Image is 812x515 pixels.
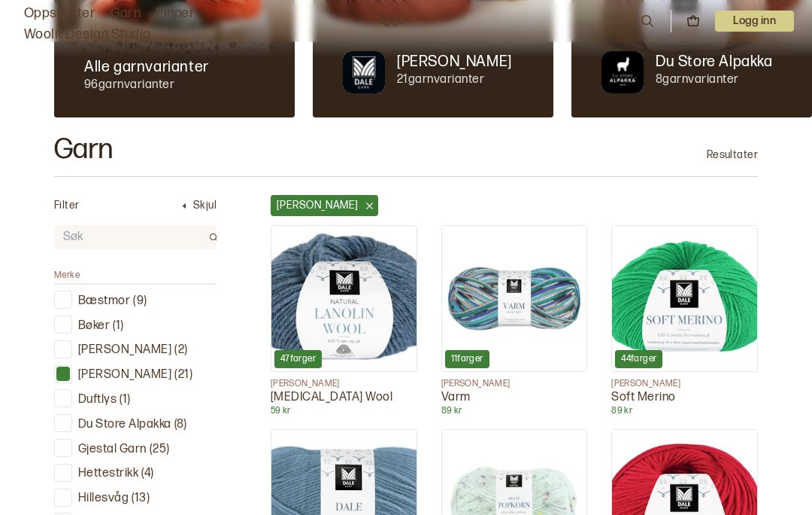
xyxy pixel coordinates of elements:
[441,378,588,390] p: [PERSON_NAME]
[78,367,171,383] p: [PERSON_NAME]
[441,390,588,406] p: Varm
[442,226,587,371] img: Varm
[78,343,171,358] p: [PERSON_NAME]
[78,294,130,309] p: Bæstmor
[78,466,138,482] p: Hettestrikk
[611,390,758,406] p: Soft Merino
[54,270,80,281] span: Merke
[656,72,773,88] p: 8 garnvarianter
[271,378,417,390] p: [PERSON_NAME]
[397,72,512,88] p: 21 garnvarianter
[133,294,147,309] p: ( 9 )
[84,78,209,93] p: 96 garnvarianter
[78,318,110,334] p: Bøker
[715,11,794,32] p: Logg inn
[111,3,141,24] a: Garn
[54,198,80,213] p: Filter
[78,491,129,507] p: Hillesvåg
[271,225,417,417] a: Lanolin Wool47farger[PERSON_NAME][MEDICAL_DATA] Wool59 kr
[611,405,758,417] p: 89 kr
[271,226,417,371] img: Lanolin Wool
[78,442,147,458] p: Gjestal Garn
[715,11,794,32] button: User dropdown
[174,367,192,383] p: ( 21 )
[612,226,757,371] img: Soft Merino
[343,51,385,93] img: Merkegarn
[24,3,95,24] a: Oppskrifter
[54,227,201,248] input: Søk
[707,148,758,163] p: Resultater
[397,51,512,72] p: [PERSON_NAME]
[441,225,588,417] a: Varm11farger[PERSON_NAME]Varm89 kr
[271,390,417,406] p: [MEDICAL_DATA] Wool
[277,198,358,213] p: [PERSON_NAME]
[174,417,186,433] p: ( 8 )
[78,417,171,433] p: Du Store Alpakka
[113,318,123,334] p: ( 1 )
[451,353,483,365] p: 11 farger
[441,405,588,417] p: 89 kr
[611,225,758,417] a: Soft Merino44farger[PERSON_NAME]Soft Merino89 kr
[601,51,644,93] img: Merkegarn
[150,442,170,458] p: ( 25 )
[621,353,656,365] p: 44 farger
[656,51,773,72] p: Du Store Alpakka
[54,136,114,164] h2: Garn
[78,392,117,408] p: Duftlys
[174,343,187,358] p: ( 2 )
[376,15,406,27] a: Woolit
[120,392,130,408] p: ( 1 )
[193,198,217,213] p: Skjul
[24,24,151,45] a: Woolit Design Studio
[84,56,209,78] p: Alle garnvarianter
[156,3,195,24] a: Pinner
[271,405,417,417] p: 59 kr
[132,491,150,507] p: ( 13 )
[280,353,316,365] p: 47 farger
[611,378,758,390] p: [PERSON_NAME]
[141,466,153,482] p: ( 4 )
